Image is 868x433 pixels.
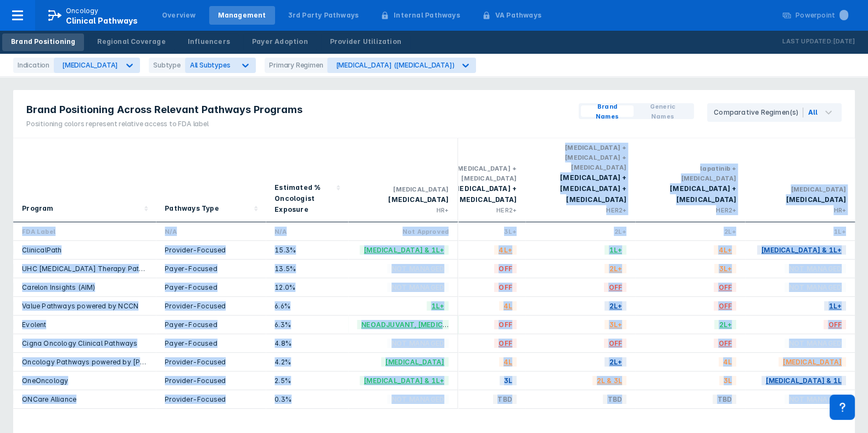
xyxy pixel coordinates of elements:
[387,337,449,350] span: Not Managed
[424,205,517,215] div: HER2+
[719,356,736,368] span: 4L
[644,227,736,236] div: 2L+
[782,36,833,47] p: Last Updated:
[499,300,517,312] span: 4L
[830,395,855,420] div: Contact Support
[754,184,846,194] div: [MEDICAL_DATA]
[275,376,339,385] div: 2.5%
[585,102,629,121] span: Brand Names
[97,37,165,47] div: Regional Coverage
[153,6,205,25] a: Overview
[495,10,541,20] div: VA Pathways
[335,61,454,69] div: [MEDICAL_DATA] ([MEDICAL_DATA])
[387,393,449,406] span: Not Managed
[394,10,460,20] div: Internal Pathways
[179,33,239,51] a: Influencers
[2,33,84,51] a: Brand Positioning
[714,318,736,331] span: 2L+
[824,300,846,312] span: 1L+
[534,172,626,205] div: [MEDICAL_DATA] + [MEDICAL_DATA] + [MEDICAL_DATA]
[357,227,449,236] div: Not Approved
[275,283,339,292] div: 12.0%
[26,119,303,129] div: Positioning colors represent relative access to FDA label
[22,376,68,385] a: OneOncology
[22,203,53,214] div: Program
[88,33,174,51] a: Regional Coverage
[719,374,736,387] span: 3L
[714,244,736,256] span: 4L+
[288,10,359,20] div: 3rd Party Pathways
[330,37,401,47] div: Provider Utilization
[357,205,449,215] div: HR+
[604,281,626,294] span: OFF
[66,6,99,16] p: Oncology
[824,318,846,331] span: OFF
[275,301,339,311] div: 6.6%
[534,205,626,215] div: HER2+
[494,281,517,294] span: OFF
[604,262,626,275] span: 2L+
[165,264,257,273] div: Payer-Focused
[644,183,736,205] div: [MEDICAL_DATA] + [MEDICAL_DATA]
[779,356,846,368] span: [MEDICAL_DATA]
[785,393,846,406] span: Not Managed
[360,244,449,256] span: [MEDICAL_DATA] & 1L+
[494,244,517,256] span: 4L+
[424,227,517,236] div: 3L+
[500,374,517,387] span: 3L
[757,244,846,256] span: [MEDICAL_DATA] & 1L+
[275,182,333,215] div: Estimated % Oncologist Exposure
[604,244,626,256] span: 1L+
[22,339,137,347] a: Cigna Oncology Clinical Pathways
[13,138,156,222] div: Sort
[162,10,196,20] div: Overview
[424,164,517,183] div: [MEDICAL_DATA] + [MEDICAL_DATA]
[357,194,449,205] div: [MEDICAL_DATA]
[22,320,46,329] a: Evolent
[357,318,503,331] span: Neoadjuvant, [MEDICAL_DATA] & 1L+
[275,227,339,236] div: N/A
[22,246,61,254] a: ClinicalPath
[165,339,257,348] div: Payer-Focused
[427,300,449,312] span: 1L+
[360,374,449,387] span: [MEDICAL_DATA] & 1L+
[188,37,230,47] div: Influencers
[604,337,626,350] span: OFF
[165,357,257,367] div: Provider-Focused
[785,337,846,350] span: Not Managed
[165,227,257,236] div: N/A
[785,262,846,275] span: Not Managed
[156,138,266,222] div: Sort
[499,356,517,368] span: 4L
[22,265,161,273] a: UHC [MEDICAL_DATA] Therapy Pathways
[581,105,634,117] button: Brand Names
[424,183,517,205] div: [MEDICAL_DATA] + [MEDICAL_DATA]
[275,395,339,404] div: 0.3%
[165,301,257,311] div: Provider-Focused
[22,283,95,291] a: Carelon Insights (AIM)
[22,358,189,366] a: Oncology Pathways powered by [PERSON_NAME]
[209,6,275,25] a: Management
[603,393,626,406] span: TBD
[165,320,257,329] div: Payer-Focused
[275,264,339,273] div: 13.5%
[165,283,257,292] div: Payer-Focused
[149,58,185,73] div: Subtype
[714,281,736,294] span: OFF
[714,108,803,117] div: Comparative Regimen(s)
[265,58,327,73] div: Primary Regimen
[604,300,626,312] span: 2L+
[833,36,855,47] p: [DATE]
[26,103,303,116] span: Brand Positioning Across Relevant Pathways Programs
[243,33,317,51] a: Payer Adoption
[754,227,846,236] div: 1L+
[266,138,348,222] div: Sort
[252,37,308,47] div: Payer Adoption
[387,281,449,294] span: Not Managed
[604,318,626,331] span: 3L+
[387,262,449,275] span: Not Managed
[808,108,817,117] div: All
[785,281,846,294] span: Not Managed
[279,6,368,25] a: 3rd Party Pathways
[13,58,54,73] div: Indication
